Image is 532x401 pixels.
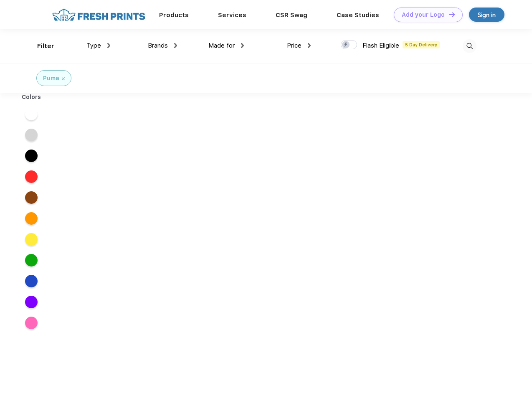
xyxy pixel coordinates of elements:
[86,42,101,49] span: Type
[148,42,168,49] span: Brands
[50,8,148,22] img: fo%20logo%202.webp
[174,43,177,48] img: dropdown.png
[469,8,504,22] a: Sign in
[208,42,235,49] span: Made for
[37,41,54,51] div: Filter
[241,43,244,48] img: dropdown.png
[159,11,189,19] a: Products
[403,41,440,48] span: 5 Day Delivery
[362,42,399,49] span: Flash Eligible
[15,93,48,102] div: Colors
[43,74,59,83] div: Puma
[287,42,301,49] span: Price
[449,12,455,17] img: DT
[218,11,246,19] a: Services
[308,43,311,48] img: dropdown.png
[107,43,110,48] img: dropdown.png
[402,11,445,18] div: Add your Logo
[463,39,476,53] img: desktop_search.svg
[478,10,496,20] div: Sign in
[62,77,65,80] img: filter_cancel.svg
[276,11,307,19] a: CSR Swag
